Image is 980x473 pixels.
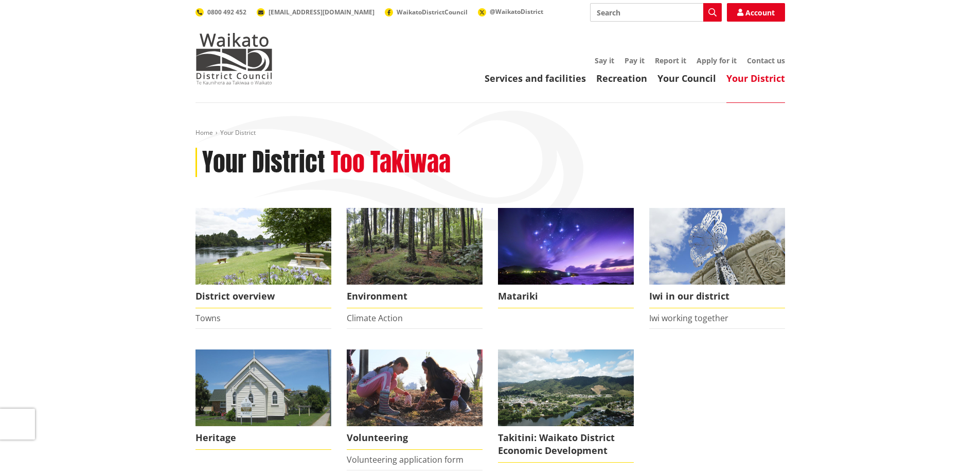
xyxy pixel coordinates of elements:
a: Turangawaewae Ngaruawahia Iwi in our district [649,208,785,308]
span: WaikatoDistrictCouncil [397,8,468,16]
nav: breadcrumb [195,129,785,137]
img: volunteer icon [347,349,483,426]
input: Search input [590,3,722,22]
img: biodiversity- Wright's Bush_16x9 crop [347,208,483,285]
a: Ngaruawahia 0015 District overview [195,208,331,308]
img: Waikato District Council - Te Kaunihera aa Takiwaa o Waikato [195,33,273,84]
img: Turangawaewae Ngaruawahia [649,208,785,285]
a: Takitini: Waikato District Economic Development [498,349,634,463]
a: Services and facilities [485,72,586,84]
a: Raglan Church Heritage [195,349,331,450]
a: Pay it [625,56,645,65]
a: Your Council [657,72,716,84]
a: @WaikatoDistrict [478,7,543,16]
span: District overview [195,285,331,308]
h1: Your District [202,148,325,178]
span: 0800 492 452 [207,8,246,16]
span: @WaikatoDistrict [490,7,543,16]
a: Your District [726,72,785,84]
a: Recreation [596,72,647,84]
a: volunteer icon Volunteering [347,349,483,450]
a: Contact us [747,56,785,65]
a: Home [195,128,213,137]
a: Account [727,3,785,22]
span: Environment [347,285,483,308]
h2: Too Takiwaa [331,148,451,178]
span: Your District [220,128,256,137]
a: Environment [347,208,483,308]
img: Ngaruawahia 0015 [195,208,331,285]
a: Matariki [498,208,634,308]
span: Heritage [195,426,331,450]
img: Matariki over Whiaangaroa [498,208,634,285]
span: Volunteering [347,426,483,450]
a: Say it [595,56,614,65]
img: ngaaruawaahia [498,349,634,426]
a: Volunteering application form [347,454,464,465]
a: Iwi working together [649,312,728,324]
a: Report it [655,56,686,65]
span: [EMAIL_ADDRESS][DOMAIN_NAME] [269,8,375,16]
a: Apply for it [697,56,737,65]
a: WaikatoDistrictCouncil [385,8,468,16]
a: Climate Action [347,312,403,324]
a: [EMAIL_ADDRESS][DOMAIN_NAME] [257,8,375,16]
span: Matariki [498,285,634,308]
span: Takitini: Waikato District Economic Development [498,426,634,463]
a: Towns [195,312,221,324]
a: 0800 492 452 [195,8,246,16]
img: Raglan Church [195,349,331,426]
span: Iwi in our district [649,285,785,308]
